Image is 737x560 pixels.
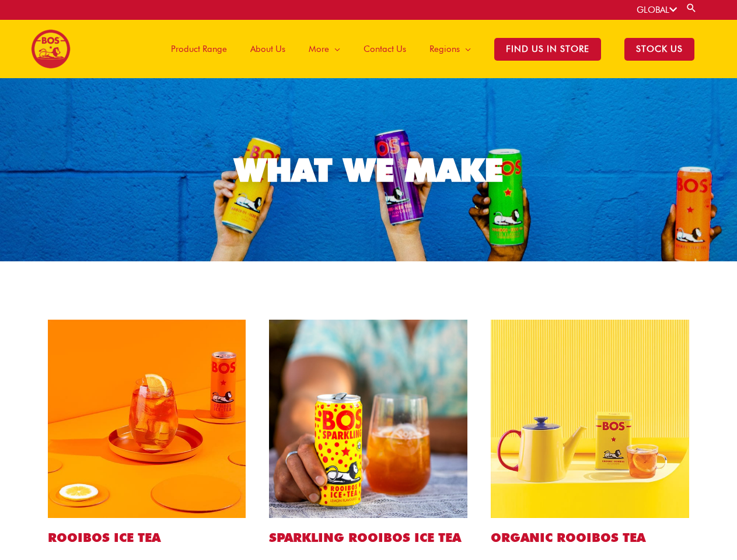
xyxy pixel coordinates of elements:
h2: SPARKLING ROOIBOS ICE TEA [269,530,467,545]
h2: ROOIBOS ICE TEA [48,530,246,545]
img: peach [48,320,246,518]
img: hot-tea-2-copy [491,320,689,518]
span: About Us [250,32,285,66]
a: Search button [686,2,697,13]
a: Contact Us [352,20,418,78]
a: STOCK US [613,20,706,78]
a: More [297,20,352,78]
img: BOS logo finals-200px [31,29,71,69]
a: Find Us in Store [483,20,613,78]
span: Product Range [171,32,227,66]
span: STOCK US [624,38,694,61]
a: GLOBAL [637,5,677,15]
a: About Us [239,20,297,78]
img: sparkling lemon [269,320,467,518]
span: More [309,32,329,66]
nav: Site Navigation [151,20,706,78]
a: Product Range [159,20,239,78]
div: WHAT WE MAKE [235,154,503,186]
span: Regions [429,32,460,66]
h2: ORGANIC ROOIBOS TEA [491,530,689,545]
a: Regions [418,20,483,78]
span: Contact Us [364,32,406,66]
span: Find Us in Store [494,38,601,61]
